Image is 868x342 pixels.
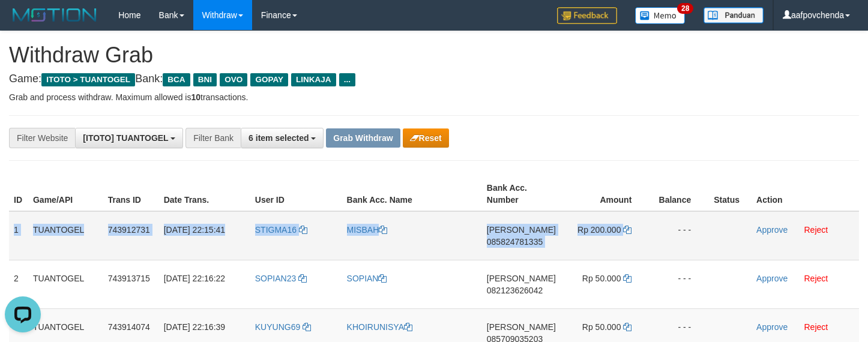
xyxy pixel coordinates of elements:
[347,274,387,283] a: SOPIAN
[487,274,556,283] span: [PERSON_NAME]
[9,211,28,260] td: 1
[623,225,631,235] a: Copy 200000 to clipboard
[649,260,709,308] td: - - -
[159,177,250,211] th: Date Trans.
[108,225,150,235] span: 743912731
[250,177,342,211] th: User ID
[487,237,543,247] span: Copy 085824781335 to clipboard
[403,128,449,148] button: Reset
[41,73,135,86] span: ITOTO > TUANTOGEL
[339,73,355,86] span: ...
[255,225,307,235] a: STIGMA16
[9,260,28,308] td: 2
[9,6,100,24] img: MOTION_logo.png
[164,322,225,332] span: [DATE] 22:16:39
[163,73,190,86] span: BCA
[291,73,336,86] span: LINKAJA
[487,286,543,295] span: Copy 082123626042 to clipboard
[83,133,168,143] span: [ITOTO] TUANTOGEL
[649,211,709,260] td: - - -
[752,177,859,211] th: Action
[347,225,388,235] a: MISBAH
[164,225,225,235] span: [DATE] 22:15:41
[5,5,41,41] button: Open LiveChat chat widget
[804,225,828,235] a: Reject
[250,73,288,86] span: GOPAY
[108,322,150,332] span: 743914074
[255,274,296,283] span: SOPIAN23
[28,211,103,260] td: TUANTOGEL
[347,322,412,332] a: KHOIRUNISYA
[326,128,400,148] button: Grab Withdraw
[255,322,311,332] a: KUYUNG69
[649,177,709,211] th: Balance
[9,128,75,148] div: Filter Website
[704,7,764,23] img: panduan.png
[561,177,649,211] th: Amount
[191,92,200,102] strong: 10
[623,274,631,283] a: Copy 50000 to clipboard
[756,225,788,235] a: Approve
[582,322,621,332] span: Rp 50.000
[804,274,828,283] a: Reject
[75,128,183,148] button: [ITOTO] TUANTOGEL
[582,274,621,283] span: Rp 50.000
[487,225,556,235] span: [PERSON_NAME]
[164,274,225,283] span: [DATE] 22:16:22
[108,274,150,283] span: 743913715
[193,73,217,86] span: BNI
[623,322,631,332] a: Copy 50000 to clipboard
[249,133,309,143] span: 6 item selected
[28,260,103,308] td: TUANTOGEL
[103,177,159,211] th: Trans ID
[255,274,307,283] a: SOPIAN23
[28,177,103,211] th: Game/API
[756,274,788,283] a: Approve
[756,322,788,332] a: Approve
[635,7,686,24] img: Button%20Memo.svg
[342,177,482,211] th: Bank Acc. Name
[220,73,247,86] span: OVO
[185,128,241,148] div: Filter Bank
[241,128,324,148] button: 6 item selected
[487,322,556,332] span: [PERSON_NAME]
[9,177,28,211] th: ID
[577,225,621,235] span: Rp 200.000
[9,91,859,103] p: Grab and process withdraw. Maximum allowed is transactions.
[677,3,693,14] span: 28
[482,177,561,211] th: Bank Acc. Number
[255,225,297,235] span: STIGMA16
[255,322,300,332] span: KUYUNG69
[709,177,752,211] th: Status
[557,7,617,24] img: Feedback.jpg
[804,322,828,332] a: Reject
[9,43,859,67] h1: Withdraw Grab
[9,73,859,85] h4: Game: Bank:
